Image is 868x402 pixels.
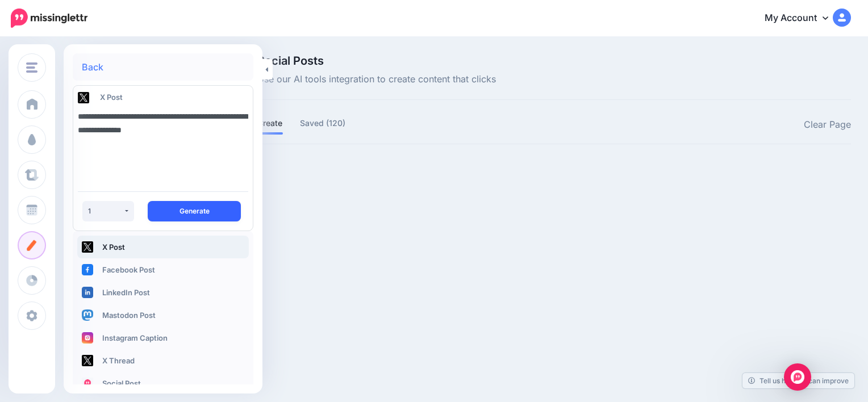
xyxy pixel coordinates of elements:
[82,309,93,321] img: mastodon-square.png
[742,373,854,388] a: Tell us how we can improve
[82,62,103,72] a: Back
[257,55,496,66] span: Social Posts
[257,116,283,130] a: Create
[257,72,496,87] span: Use our AI tools integration to create content that clicks
[148,201,241,221] button: Generate
[300,116,346,130] a: Saved (120)
[82,201,134,221] button: 1
[82,355,93,366] img: twitter-square.png
[77,258,249,281] a: Facebook Post
[77,281,249,304] a: LinkedIn Post
[77,326,249,349] a: Instagram Caption
[88,207,123,215] div: 1
[804,118,851,132] a: Clear Page
[82,287,93,298] img: linkedin-square.png
[82,264,93,275] img: facebook-square.png
[82,378,93,389] img: logo-square.png
[82,332,93,344] img: instagram-square.png
[77,372,249,395] a: Social Post
[753,5,851,32] a: My Account
[784,363,811,391] div: Open Intercom Messenger
[26,62,37,73] img: menu.png
[77,236,249,258] a: X Post
[100,93,123,102] span: X Post
[77,304,249,326] a: Mastodon Post
[78,92,89,103] img: twitter-square.png
[11,9,87,28] img: Missinglettr
[77,349,249,372] a: X Thread
[82,241,93,253] img: twitter-square.png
